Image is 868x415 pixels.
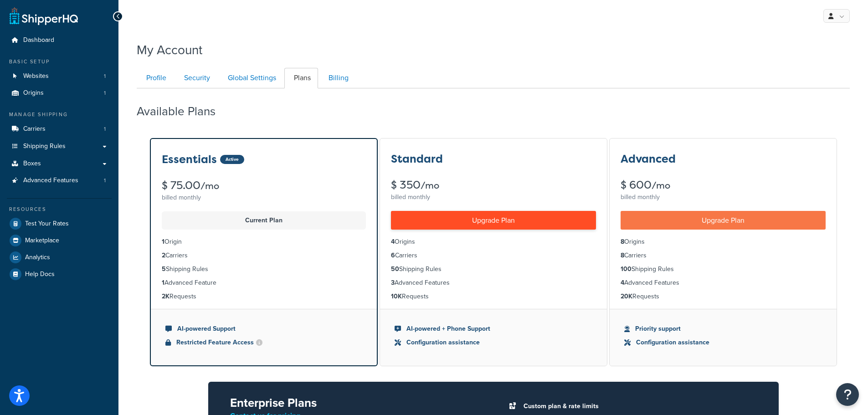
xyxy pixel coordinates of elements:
li: Priority support [624,324,822,334]
a: Marketplace [7,232,112,249]
h2: Available Plans [137,105,229,118]
li: Requests [621,292,826,302]
a: Dashboard [7,32,112,49]
li: Origins [391,237,596,247]
h3: Standard [391,153,443,165]
span: Carriers [23,125,46,133]
span: Dashboard [23,36,54,44]
li: Custom plan & rate limits [519,400,757,413]
a: Help Docs [7,266,112,282]
span: 1 [104,72,106,80]
li: Advanced Feature [162,278,366,288]
strong: 10K [391,292,402,301]
li: Carriers [391,251,596,261]
span: Advanced Features [23,177,78,184]
strong: 5 [162,264,166,274]
li: Carriers [621,251,826,261]
div: billed monthly [162,191,366,204]
a: Security [175,68,217,88]
div: Active [220,155,244,164]
strong: 4 [621,278,624,287]
span: Help Docs [25,271,55,278]
li: Origin [162,237,366,247]
strong: 4 [391,237,395,246]
li: Origins [7,85,112,102]
div: Manage Shipping [7,111,112,118]
li: Advanced Features [7,172,112,189]
li: Carriers [7,121,112,138]
h3: Essentials [162,154,217,165]
a: Upgrade Plan [621,211,826,230]
span: Websites [23,72,49,80]
a: Profile [137,68,174,88]
strong: 1 [162,278,164,287]
strong: 3 [391,278,395,287]
div: Resources [7,205,112,213]
a: Advanced Features 1 [7,172,112,189]
li: Restricted Feature Access [165,338,362,348]
a: Plans [284,68,318,88]
strong: 20K [621,292,632,301]
strong: 50 [391,264,399,274]
li: Configuration assistance [624,338,822,348]
li: Origins [621,237,826,247]
div: billed monthly [391,191,596,204]
a: Global Settings [218,68,283,88]
a: Upgrade Plan [391,211,596,230]
a: Carriers 1 [7,121,112,138]
strong: 2 [162,251,165,260]
span: 1 [104,177,106,184]
a: Origins 1 [7,85,112,102]
a: Websites 1 [7,68,112,85]
span: Analytics [25,254,50,261]
strong: 1 [162,237,164,246]
small: /mo [652,179,670,192]
span: 1 [104,125,106,133]
a: Boxes [7,155,112,172]
span: Test Your Rates [25,220,69,228]
a: Shipping Rules [7,138,112,155]
strong: 2K [162,292,169,301]
small: /mo [200,179,219,192]
strong: 8 [621,251,624,260]
div: Basic Setup [7,58,112,66]
li: Configuration assistance [395,338,592,348]
div: $ 600 [621,179,826,191]
span: Origins [23,89,44,97]
strong: 6 [391,251,395,260]
span: Boxes [23,160,41,168]
a: Test Your Rates [7,215,112,232]
strong: 8 [621,237,624,246]
p: Current Plan [167,214,360,227]
a: Analytics [7,249,112,266]
li: Advanced Features [621,278,826,288]
div: billed monthly [621,191,826,204]
h1: My Account [137,41,202,59]
span: 1 [104,89,106,97]
li: Requests [162,292,366,302]
div: $ 75.00 [162,180,366,191]
li: Websites [7,68,112,85]
li: Carriers [162,251,366,261]
span: Shipping Rules [23,143,66,150]
a: Billing [319,68,356,88]
span: Marketplace [25,237,59,245]
div: $ 350 [391,179,596,191]
li: Requests [391,292,596,302]
h2: Enterprise Plans [230,396,479,410]
h3: Advanced [621,153,676,165]
li: Advanced Features [391,278,596,288]
li: AI-powered + Phone Support [395,324,592,334]
strong: 100 [621,264,632,274]
button: Open Resource Center [836,383,859,406]
li: AI-powered Support [165,324,362,334]
li: Shipping Rules [391,264,596,274]
small: /mo [421,179,439,192]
